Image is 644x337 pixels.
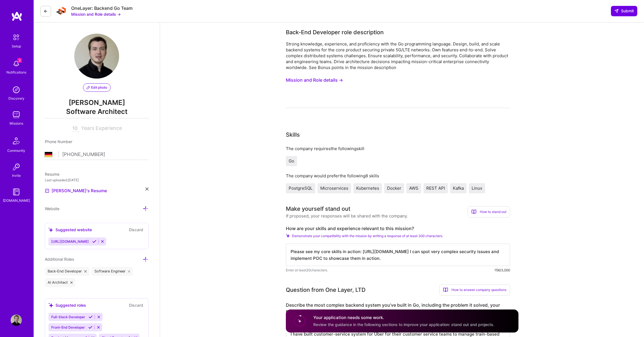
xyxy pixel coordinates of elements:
[286,41,510,70] div: Strong knowledge, experience, and proficiency with the Go programming language. Design, build, an...
[45,267,89,276] div: Back-End Developer
[286,267,328,273] span: Enter at least 20 characters.
[48,302,86,308] div: Suggested roles
[292,234,443,238] span: Demonstrate your compatibility with the mission by writing a response of at least 300 characters.
[453,185,464,191] span: Kafka
[89,315,93,319] i: Accept
[74,34,119,79] img: User Avatar
[87,85,107,90] span: Edit photo
[55,6,67,17] img: Company Logo
[43,9,48,13] i: icon LeftArrowDark
[92,239,96,244] i: Accept
[72,125,79,132] input: XX
[286,286,365,294] div: Question from One Layer, LTD
[286,213,408,219] div: If proposed, your responses will be shared with the company.
[468,206,510,217] div: How to stand out
[286,302,510,314] label: Describe the most complex backend system you’ve built in Go, including the problem it solved, you...
[286,75,343,85] button: Mission and Role details →
[84,270,87,272] i: icon Close
[7,148,25,153] div: Community
[443,287,448,292] i: icon BookOpen
[145,187,149,191] i: icon Close
[286,28,384,36] div: Back-End Developer role description
[409,185,418,191] span: AWS
[11,186,22,198] img: guide book
[614,9,619,13] i: icon SendLight
[100,239,105,244] i: Reject
[45,177,149,183] div: Last uploaded: [DATE]
[11,109,22,120] img: teamwork
[313,322,494,327] span: Review the guidance in the following sections to improve your application: stand out and projects.
[51,325,85,329] span: Front-End Developer
[127,226,145,233] button: Discard
[10,134,23,148] img: Community
[356,185,379,191] span: Kubernetes
[387,185,401,191] span: Docker
[9,315,23,326] a: User Avatar
[45,206,59,211] span: Website
[611,6,637,16] button: Submit
[45,139,72,144] span: Phone Number
[289,185,312,191] span: PostgreSQL
[48,228,53,232] i: icon SuggestedTeams
[289,158,294,164] span: Go
[70,281,73,284] i: icon Close
[494,267,510,273] div: 156/3,000
[286,244,510,266] textarea: Please see my core skills in action: [URL][DOMAIN_NAME] I can spot very complex security issues a...
[62,146,149,163] input: +1 (000) 000-0000
[11,58,22,69] img: bell
[71,11,121,17] button: Mission and Role details →
[10,31,22,43] img: setup
[97,315,101,319] i: Reject
[17,58,22,63] span: 3
[88,325,92,329] i: Accept
[45,257,74,262] span: Additional Roles
[127,302,145,308] button: Discard
[81,125,122,131] span: Years Experience
[286,146,510,152] div: The company requires the following skill
[286,130,300,139] div: Skills
[286,226,510,231] label: How are your skills and experience relevant to this mission?
[45,172,59,176] span: Resume
[426,185,445,191] span: REST API
[471,209,476,214] i: icon BookOpen
[313,315,494,320] h4: Your application needs some work.
[12,43,21,49] div: Setup
[439,284,510,295] div: How to answer company questions
[614,8,634,14] span: Submit
[11,84,22,95] img: discovery
[320,185,348,191] span: Microservices
[45,189,49,193] img: Resume
[11,11,22,21] img: logo
[8,95,24,101] div: Discovery
[83,83,111,92] button: Edit photo
[286,234,290,238] i: Check
[48,227,92,233] div: Suggested website
[12,173,21,178] div: Invite
[286,173,510,179] div: The company would prefer the following 8 skills
[472,185,482,191] span: Linux
[87,86,90,89] i: icon PencilPurple
[3,198,30,203] div: [DOMAIN_NAME]
[51,315,85,319] span: Full-Stack Developer
[45,187,107,194] a: [PERSON_NAME]'s Resume
[11,315,22,326] img: User Avatar
[92,267,133,276] div: Software Engineer
[10,120,23,126] div: Missions
[128,270,130,272] i: icon Close
[96,325,101,329] i: Reject
[45,278,75,287] div: AI Architect
[6,69,26,75] div: Notifications
[48,303,53,308] i: icon SuggestedTeams
[45,107,149,118] span: Software Architect
[286,205,350,213] div: Make yourself stand out
[45,98,149,107] span: [PERSON_NAME]
[51,239,89,244] span: [URL][DOMAIN_NAME]
[71,5,133,11] div: OneLayer: Backend Go Team
[11,161,22,173] img: Invite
